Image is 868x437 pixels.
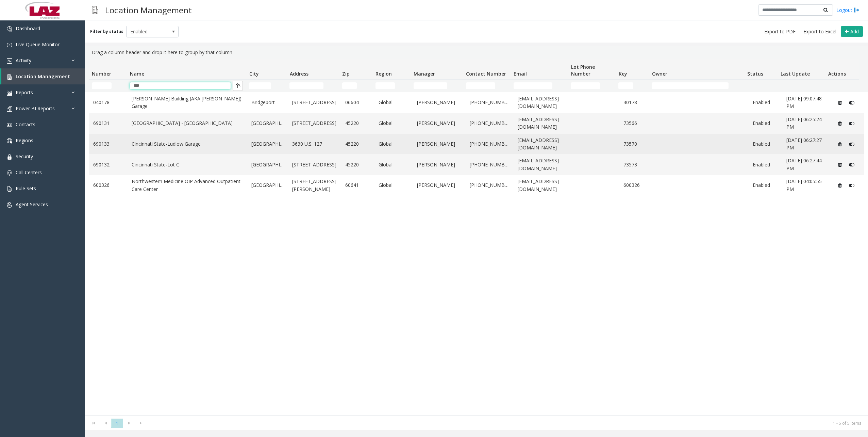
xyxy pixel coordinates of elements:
[511,80,568,92] td: Email Filter
[130,70,144,77] span: Name
[470,181,510,189] a: [PHONE_NUMBER]
[246,80,287,92] td: City Filter
[132,178,244,193] a: Northwestern Medicine OIP Advanced Outpatient Care Center
[92,2,98,18] img: pageIcon
[7,170,12,176] img: 'icon'
[834,180,845,191] button: Delete
[345,181,371,189] a: 60641
[518,95,567,110] a: [EMAIL_ADDRESS][DOMAIN_NAME]
[379,99,409,106] a: Global
[132,140,244,148] a: Cincinnati State-Ludlow Garage
[836,6,859,14] a: Logout
[16,169,42,176] span: Call Centers
[1,68,85,84] a: Location Management
[834,118,845,129] button: Delete
[251,119,284,127] a: [GEOGRAPHIC_DATA]
[786,157,826,172] a: [DATE] 06:27:44 PM
[745,80,778,92] td: Status Filter
[287,80,339,92] td: Address Filter
[16,121,35,128] span: Contacts
[151,420,861,426] kendo-pager-info: 1 - 5 of 5 items
[132,161,244,168] a: Cincinnati State-Lot C
[649,80,744,92] td: Owner Filter
[845,118,858,129] button: Disable
[786,116,822,130] span: [DATE] 06:25:24 PM
[345,119,371,127] a: 45220
[16,41,60,48] span: Live Queue Monitor
[127,80,246,92] td: Name Filter
[514,70,527,77] span: Email
[850,28,859,35] span: Add
[7,202,12,208] img: 'icon'
[571,64,595,77] span: Lot Phone Number
[652,82,729,89] input: Owner Filter
[417,181,462,189] a: [PERSON_NAME]
[616,80,649,92] td: Key Filter
[292,140,337,148] a: 3630 U.S. 127
[379,161,409,168] a: Global
[762,27,798,36] button: Export to PDF
[7,106,12,112] img: 'icon'
[7,58,12,64] img: 'icon'
[16,137,33,144] span: Regions
[16,57,31,64] span: Activity
[786,178,822,192] span: [DATE] 04:05:55 PM
[470,140,510,148] a: [PHONE_NUMBER]
[345,161,371,168] a: 45220
[466,70,506,77] span: Contact Number
[753,99,778,106] a: Enabled
[618,82,633,89] input: Key Filter
[803,28,836,35] span: Export to Excel
[786,178,826,193] a: [DATE] 04:05:55 PM
[292,161,337,168] a: [STREET_ADDRESS]
[16,105,55,112] span: Power BI Reports
[417,119,462,127] a: [PERSON_NAME]
[834,159,845,170] button: Delete
[93,119,123,127] a: 690131
[290,70,308,77] span: Address
[249,82,271,89] input: City Filter
[518,157,567,172] a: [EMAIL_ADDRESS][DOMAIN_NAME]
[292,99,337,106] a: [STREET_ADDRESS]
[470,119,510,127] a: [PHONE_NUMBER]
[102,2,195,18] h3: Location Management
[745,59,778,80] th: Status
[7,154,12,160] img: 'icon'
[251,99,284,106] a: Bridgeport
[786,95,822,109] span: [DATE] 09:07:48 PM
[411,80,463,92] td: Manager Filter
[571,82,600,89] input: Lot Phone Number Filter
[466,82,495,89] input: Contact Number Filter
[339,80,373,92] td: Zip Filter
[786,116,826,131] a: [DATE] 06:25:24 PM
[342,70,350,77] span: Zip
[786,136,826,152] a: [DATE] 06:27:27 PM
[93,181,123,189] a: 600326
[825,59,859,80] th: Actions
[7,138,12,144] img: 'icon'
[7,186,12,192] img: 'icon'
[85,59,868,415] div: Data table
[7,90,12,96] img: 'icon'
[93,140,123,148] a: 690133
[514,82,552,89] input: Email Filter
[623,161,649,168] a: 73573
[414,70,435,77] span: Manager
[249,70,259,77] span: City
[845,139,858,149] button: Disable
[786,137,822,151] span: [DATE] 06:27:27 PM
[375,82,395,89] input: Region Filter
[470,161,510,168] a: [PHONE_NUMBER]
[778,80,825,92] td: Last Update Filter
[845,180,858,191] button: Disable
[373,80,411,92] td: Region Filter
[623,140,649,148] a: 73570
[518,178,567,193] a: [EMAIL_ADDRESS][DOMAIN_NAME]
[845,159,858,170] button: Disable
[825,80,859,92] td: Actions Filter
[417,99,462,106] a: [PERSON_NAME]
[292,119,337,127] a: [STREET_ADDRESS]
[16,73,70,80] span: Location Management
[623,181,649,189] a: 600326
[801,27,839,36] button: Export to Excel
